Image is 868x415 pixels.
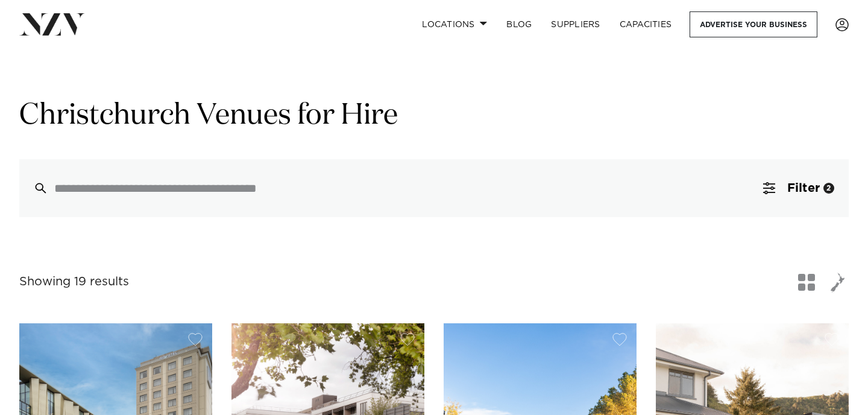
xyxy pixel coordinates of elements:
a: SUPPLIERS [541,11,609,37]
span: Filter [787,182,820,194]
div: 2 [823,183,834,194]
h1: Christchurch Venues for Hire [19,97,849,135]
a: Advertise your business [690,11,817,37]
a: Locations [412,11,497,37]
a: BLOG [497,11,541,37]
button: Filter2 [749,159,849,217]
div: Showing 19 results [19,273,129,291]
a: Capacities [610,11,682,37]
img: nzv-logo.png [19,13,85,35]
